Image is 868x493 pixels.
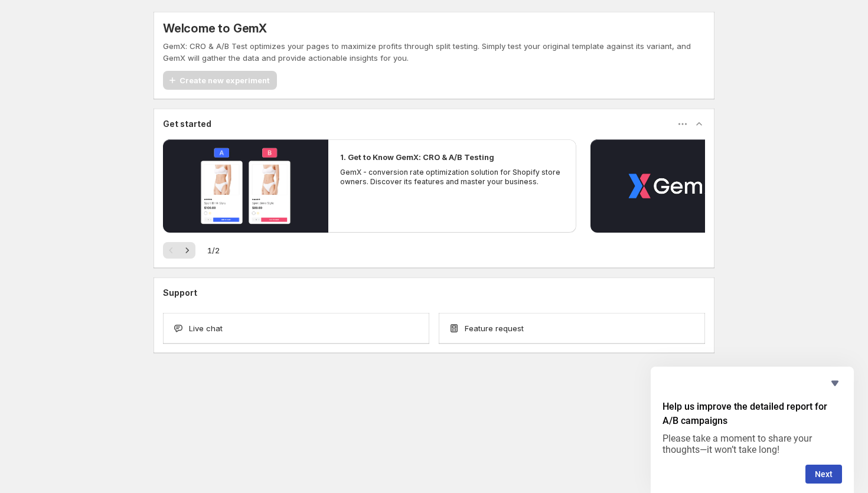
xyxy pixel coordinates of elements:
span: Live chat [189,322,223,334]
p: GemX - conversion rate optimization solution for Shopify store owners. Discover its features and ... [340,168,564,187]
h3: Get started [163,118,211,130]
h2: 1. Get to Know GemX: CRO & A/B Testing [340,151,494,163]
h5: Welcome to GemX [163,21,267,35]
h3: Support [163,287,197,299]
button: Next question [805,465,842,484]
h2: Help us improve the detailed report for A/B campaigns [663,400,842,428]
span: 1 / 2 [207,244,220,256]
p: Please take a moment to share your thoughts—it won’t take long! [663,433,842,455]
div: Help us improve the detailed report for A/B campaigns [663,376,842,484]
button: Hide survey [828,376,842,390]
p: GemX: CRO & A/B Test optimizes your pages to maximize profits through split testing. Simply test ... [163,40,705,64]
span: Feature request [465,322,524,334]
